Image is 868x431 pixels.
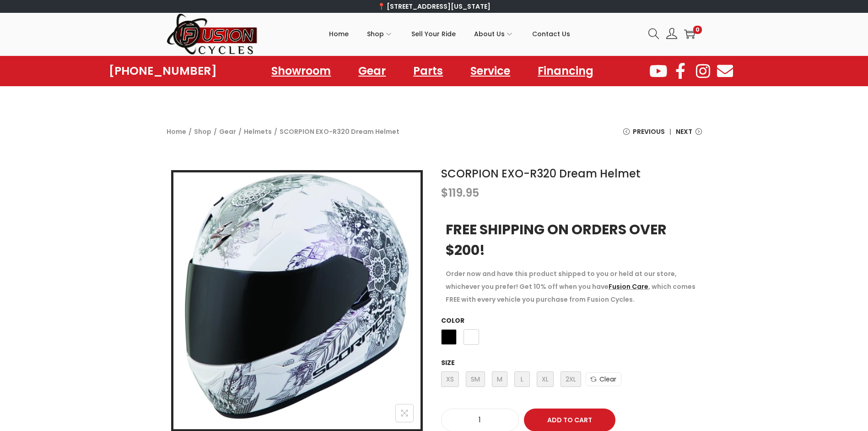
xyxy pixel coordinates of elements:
[586,372,621,386] a: Clear
[537,371,554,387] span: XL
[474,13,514,55] a: About Us
[349,61,395,82] a: Gear
[676,125,692,138] span: Next
[446,267,697,306] p: Order now and have this product shipped to you or held at our store, whichever you prefer! Get 10...
[528,61,603,82] a: Financing
[280,125,399,138] span: SCORPION EXO-R320 Dream Helmet
[623,125,665,145] a: Previous
[377,2,491,11] a: 📍 [STREET_ADDRESS][US_STATE]
[367,22,384,45] span: Shop
[633,125,665,138] span: Previous
[676,125,702,145] a: Next
[167,127,186,136] a: Home
[219,127,236,136] a: Gear
[441,185,448,200] span: $
[532,22,570,45] span: Contact Us
[514,371,530,387] span: L
[329,22,349,45] span: Home
[274,125,277,138] span: /
[173,172,421,420] img: SCORPION EXO-R320 Dream Helmet
[609,282,648,291] a: Fusion Care
[446,219,697,260] h3: FREE SHIPPING ON ORDERS OVER $200!
[194,127,211,136] a: Shop
[532,13,570,55] a: Contact Us
[441,358,455,367] label: Size
[214,125,217,138] span: /
[441,185,479,200] bdi: 119.95
[238,125,242,138] span: /
[441,316,464,325] label: Color
[461,61,519,82] a: Service
[109,65,217,77] a: [PHONE_NUMBER]
[442,414,518,426] input: Product quantity
[411,22,456,45] span: Sell Your Ride
[411,13,456,55] a: Sell Your Ride
[244,127,272,136] a: Helmets
[561,371,581,387] span: 2XL
[684,28,695,39] a: 0
[474,22,505,45] span: About Us
[367,13,393,55] a: Shop
[329,13,349,55] a: Home
[466,371,485,387] span: SM
[167,13,258,55] img: Woostify retina logo
[262,61,340,82] a: Showroom
[492,371,507,387] span: M
[441,371,459,387] span: XS
[189,125,192,138] span: /
[258,13,642,55] nav: Primary navigation
[262,61,603,82] nav: Menu
[404,61,452,82] a: Parts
